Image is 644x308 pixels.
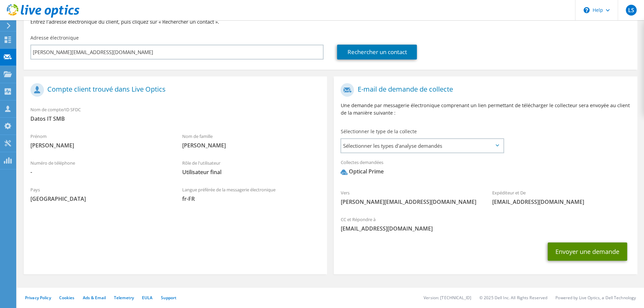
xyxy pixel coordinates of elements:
li: © 2025 Dell Inc. All Rights Reserved [479,295,547,301]
a: Ads & Email [83,295,106,301]
label: Sélectionner le type de la collecte [340,128,416,135]
div: Rôle de l'utilisateur [175,156,327,179]
p: Une demande par messagerie électronique comprenant un lien permettant de télécharger le collecteu... [340,102,630,117]
span: LS [626,5,637,16]
a: Cookies [59,295,75,301]
span: Datos IT SMB [30,115,320,122]
div: Nom de famille [175,129,327,152]
div: Expéditeur et De [485,186,637,209]
span: - [30,168,169,176]
div: Optical Prime [340,168,383,175]
div: Numéro de téléphone [24,156,175,179]
h1: Compte client trouvé dans Live Optics [30,83,317,97]
span: Utilisateur final [182,168,320,176]
div: Nom de compte/ID SFDC [24,102,327,126]
a: Telemetry [114,295,134,301]
a: Support [161,295,176,301]
span: [PERSON_NAME] [182,142,320,149]
span: [GEOGRAPHIC_DATA] [30,195,169,203]
a: Rechercher un contact [337,45,417,60]
a: Privacy Policy [25,295,51,301]
div: Vers [334,186,485,209]
svg: \n [583,7,590,13]
span: [PERSON_NAME][EMAIL_ADDRESS][DOMAIN_NAME] [340,198,479,206]
div: Langue préférée de la messagerie électronique [175,183,327,206]
div: Collectes demandées [334,155,637,182]
label: Adresse électronique [30,34,79,41]
span: [PERSON_NAME] [30,142,169,149]
a: EULA [142,295,152,301]
h1: E-mail de demande de collecte [340,83,627,97]
span: [EMAIL_ADDRESS][DOMAIN_NAME] [492,198,630,206]
h3: Entrez l'adresse électronique du client, puis cliquez sur « Rechercher un contact ». [30,18,630,25]
div: Pays [24,183,175,206]
li: Powered by Live Optics, a Dell Technology [555,295,636,301]
li: Version: [TECHNICAL_ID] [424,295,471,301]
span: fr-FR [182,195,320,203]
div: CC et Répondre à [334,212,637,236]
button: Envoyer une demande [548,242,627,261]
span: Sélectionner les types d'analyse demandés [341,139,503,152]
div: Prénom [24,129,175,152]
span: [EMAIL_ADDRESS][DOMAIN_NAME] [340,225,630,232]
